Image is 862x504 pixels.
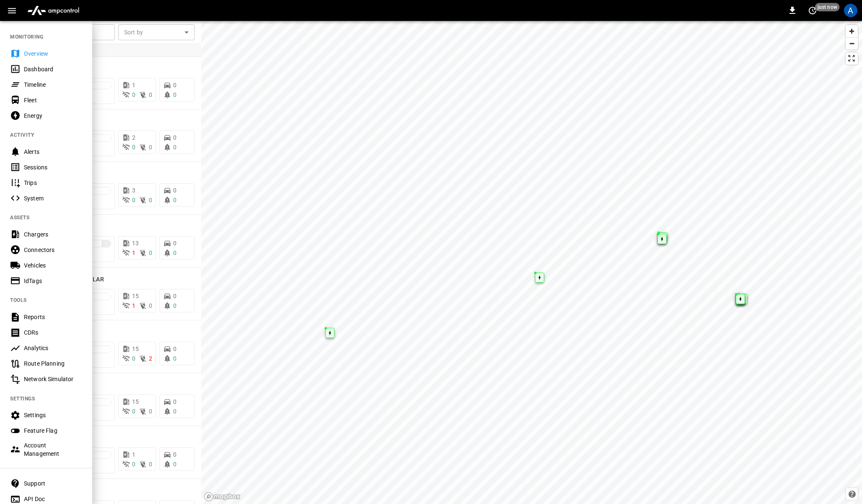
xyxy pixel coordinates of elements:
button: set refresh interval [806,4,819,17]
div: Vehicles [24,261,82,270]
div: IdTags [24,277,82,285]
div: profile-icon [844,4,857,17]
div: Settings [24,411,82,419]
div: Analytics [24,344,82,352]
div: Reports [24,313,82,321]
div: Account Management [24,441,82,458]
div: Energy [24,112,82,120]
div: Timeline [24,81,82,89]
div: Route Planning [24,359,82,368]
div: Sessions [24,163,82,171]
div: Dashboard [24,65,82,73]
div: Trips [24,179,82,187]
div: Overview [24,49,82,58]
div: Connectors [24,246,82,254]
div: API Doc [24,495,82,503]
div: Alerts [24,148,82,156]
div: Network Simulator [24,375,82,383]
div: Support [24,479,82,488]
div: CDRs [24,328,82,337]
img: ampcontrol.io logo [24,3,83,18]
div: Feature Flag [24,426,82,435]
div: Fleet [24,96,82,104]
div: Chargers [24,230,82,239]
div: System [24,194,82,203]
span: just now [815,3,840,11]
